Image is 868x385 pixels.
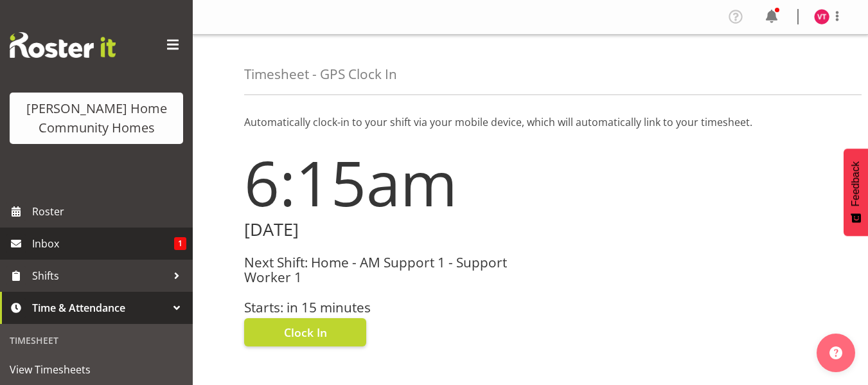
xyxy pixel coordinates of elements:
[244,114,817,130] p: Automatically clock-in to your shift via your mobile device, which will automatically link to you...
[32,202,186,221] span: Roster
[3,327,190,354] div: Timesheet
[244,318,366,346] button: Clock In
[829,346,842,359] img: help-xxl-2.png
[32,234,174,253] span: Inbox
[814,9,829,24] img: vanessa-thornley8527.jpg
[10,360,183,379] span: View Timesheets
[244,148,523,217] h1: 6:15am
[174,237,186,250] span: 1
[244,255,523,285] h3: Next Shift: Home - AM Support 1 - Support Worker 1
[32,266,167,285] span: Shifts
[10,32,116,58] img: Rosterit website logo
[244,220,523,240] h2: [DATE]
[32,298,167,318] span: Time & Attendance
[244,300,523,315] h3: Starts: in 15 minutes
[244,67,397,82] h4: Timesheet - GPS Clock In
[284,324,327,341] span: Clock In
[22,99,170,138] div: [PERSON_NAME] Home Community Homes
[844,148,868,236] button: Feedback - Show survey
[850,161,862,206] span: Feedback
